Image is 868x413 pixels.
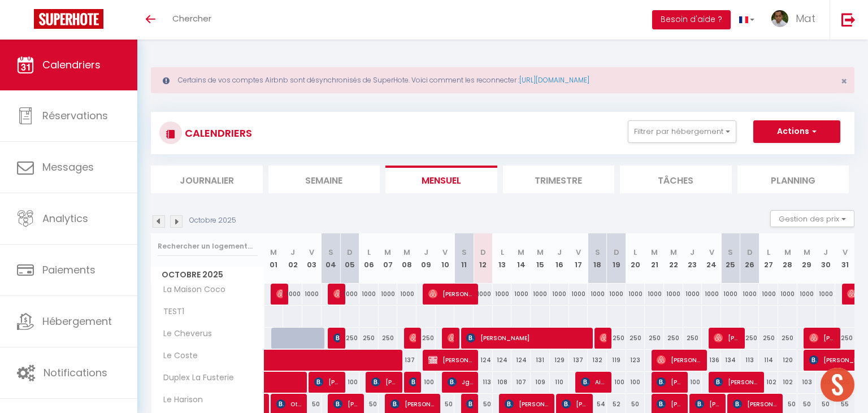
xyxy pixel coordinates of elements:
span: [PERSON_NAME] [600,327,606,349]
abbr: S [462,247,467,258]
div: 1000 [511,284,531,305]
th: 04 [322,233,341,284]
th: 19 [607,233,626,284]
div: 132 [588,350,607,371]
abbr: M [384,247,391,258]
abbr: D [480,247,486,258]
span: TEST1 [153,306,196,318]
abbr: J [557,247,562,258]
span: [PERSON_NAME] [714,327,739,349]
abbr: M [651,247,658,258]
th: 25 [721,233,740,284]
div: 250 [664,328,683,349]
div: 110 [550,372,569,393]
li: Mensuel [385,166,497,193]
abbr: D [347,247,353,258]
abbr: M [537,247,544,258]
abbr: D [614,247,619,258]
th: 26 [740,233,759,284]
div: 108 [493,372,512,393]
span: [PERSON_NAME] [409,371,415,393]
div: 250 [626,328,645,349]
div: 137 [569,350,588,371]
abbr: L [367,247,371,258]
abbr: S [595,247,600,258]
div: 120 [778,350,797,371]
span: Le Harison [153,394,206,406]
img: logout [841,12,856,27]
abbr: M [804,247,810,258]
div: 250 [416,328,436,349]
button: Actions [753,120,840,143]
img: Super Booking [34,9,103,29]
div: 1000 [607,284,626,305]
button: Besoin d'aide ? [652,10,731,29]
abbr: V [442,247,448,258]
span: [PERSON_NAME] & [PERSON_NAME] [428,349,473,371]
th: 11 [454,233,474,284]
div: 124 [493,350,512,371]
th: 08 [397,233,416,284]
div: 250 [683,328,702,349]
th: 14 [511,233,531,284]
div: 1000 [721,284,740,305]
div: 129 [550,350,569,371]
th: 09 [416,233,436,284]
div: 1000 [626,284,645,305]
div: 131 [531,350,550,371]
div: 1000 [683,284,702,305]
div: 1000 [816,284,835,305]
div: 102 [759,372,778,393]
span: [PERSON_NAME] [448,327,454,349]
th: 03 [302,233,322,284]
span: Mat [796,11,815,25]
li: Journalier [151,166,263,193]
div: 1000 [493,284,512,305]
div: 134 [721,350,740,371]
div: 100 [683,372,702,393]
span: Aitor Aldai [581,371,606,393]
div: 1000 [702,284,721,305]
div: Open chat [821,368,854,402]
div: 1000 [664,284,683,305]
span: Jgerenaia Ana [448,371,473,393]
span: [PERSON_NAME] [809,327,835,349]
span: La Maison Coco [153,284,228,296]
th: 06 [359,233,379,284]
abbr: J [690,247,695,258]
div: 1000 [379,284,398,305]
abbr: J [823,247,828,258]
abbr: L [501,247,504,258]
h3: CALENDRIERS [182,120,252,146]
span: Hébergement [42,314,112,328]
th: 05 [340,233,359,284]
li: Tâches [620,166,732,193]
th: 13 [493,233,512,284]
span: [PERSON_NAME] [428,283,473,305]
th: 27 [759,233,778,284]
span: Paiements [42,263,96,277]
th: 18 [588,233,607,284]
th: 21 [645,233,664,284]
abbr: V [843,247,848,258]
th: 10 [436,233,455,284]
span: Chercher [172,12,211,24]
div: 1000 [359,284,379,305]
div: 119 [607,350,626,371]
th: 15 [531,233,550,284]
div: 250 [759,328,778,349]
p: Octobre 2025 [189,215,236,226]
abbr: L [633,247,637,258]
abbr: V [576,247,581,258]
div: 250 [740,328,759,349]
span: [PERSON_NAME] [657,371,682,393]
div: 1000 [759,284,778,305]
div: 1000 [474,284,493,305]
button: Gestion des prix [770,210,854,227]
div: 1000 [569,284,588,305]
th: 01 [264,233,284,284]
div: 109 [531,372,550,393]
th: 23 [683,233,702,284]
span: Analytics [42,211,88,225]
div: 100 [340,372,359,393]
